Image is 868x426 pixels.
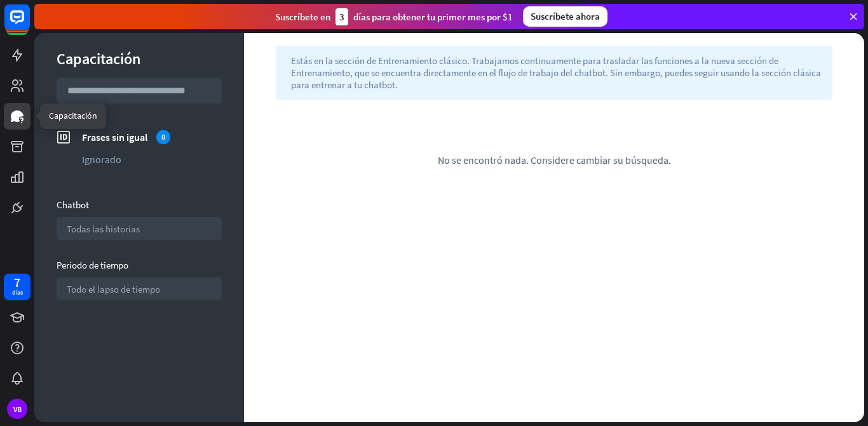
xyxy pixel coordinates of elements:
[82,131,147,143] font: Frases sin igual
[13,404,22,414] font: VB
[438,154,671,166] font: No se encontró nada. Considere cambiar su búsqueda.
[57,259,128,271] font: Periodo de tiempo
[57,49,140,69] font: Capacitación
[4,274,31,300] a: 7 días
[353,11,513,23] font: días para obtener tu primer mes por $1
[14,274,20,290] font: 7
[82,153,121,166] font: Ignorado
[10,5,48,43] button: Abrir el widget de chat LiveChat
[291,55,821,91] font: Estás en la sección de Entrenamiento clásico. Trabajamos continuamente para trasladar las funcion...
[57,130,71,143] font: frases_no_coincidentes
[339,11,344,23] font: 3
[67,283,160,295] font: Todo el lapso de tiempo
[161,132,165,142] font: 0
[57,199,89,211] font: Chatbot
[275,11,330,23] font: Suscríbete en
[531,10,600,22] font: Suscríbete ahora
[67,223,140,235] font: Todas las historias
[12,288,23,296] font: días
